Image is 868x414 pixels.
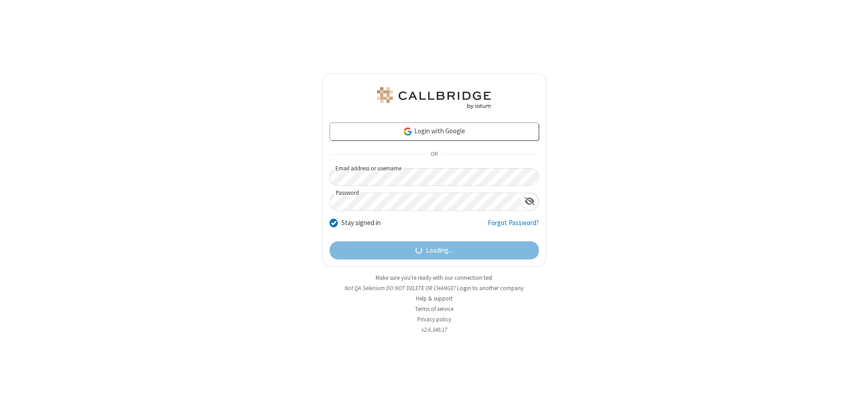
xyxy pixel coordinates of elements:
img: QA Selenium DO NOT DELETE OR CHANGE [375,87,493,109]
label: Stay signed in [341,218,381,228]
input: Password [330,193,521,211]
a: Terms of service [415,305,453,313]
span: Loading... [426,245,453,256]
input: Email address or username [330,168,539,186]
a: Forgot Password? [488,218,539,235]
div: Show password [521,193,538,210]
a: Privacy policy [417,315,451,323]
li: Not QA Selenium DO NOT DELETE OR CHANGE? [322,284,546,292]
button: Login to another company [457,284,524,292]
button: Loading... [330,241,539,259]
span: OR [427,148,441,161]
a: Login with Google [330,122,539,141]
img: google-icon.png [403,127,413,136]
a: Help & support [416,295,453,302]
li: v2.6.349.17 [322,325,546,334]
a: Make sure you're ready with our connection test [376,274,492,282]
